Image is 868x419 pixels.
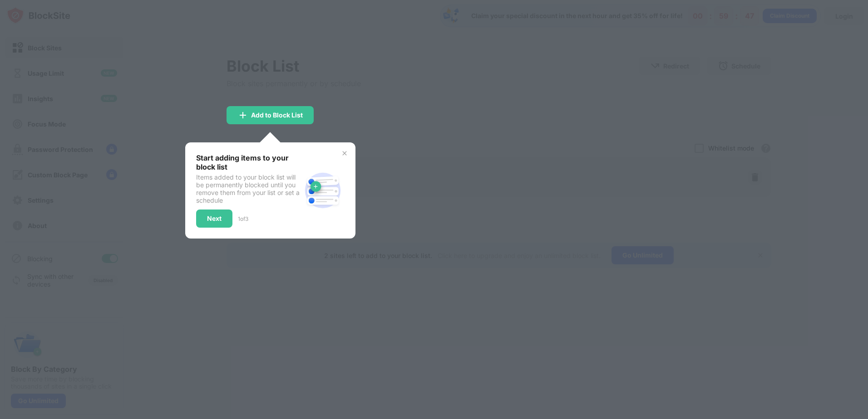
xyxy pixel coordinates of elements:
div: Items added to your block list will be permanently blocked until you remove them from your list o... [196,173,301,204]
div: Start adding items to your block list [196,153,301,171]
div: Add to Block List [251,112,303,119]
img: block-site.svg [301,169,345,212]
div: Next [207,215,222,222]
div: 1 of 3 [238,215,248,222]
img: x-button.svg [341,150,348,157]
